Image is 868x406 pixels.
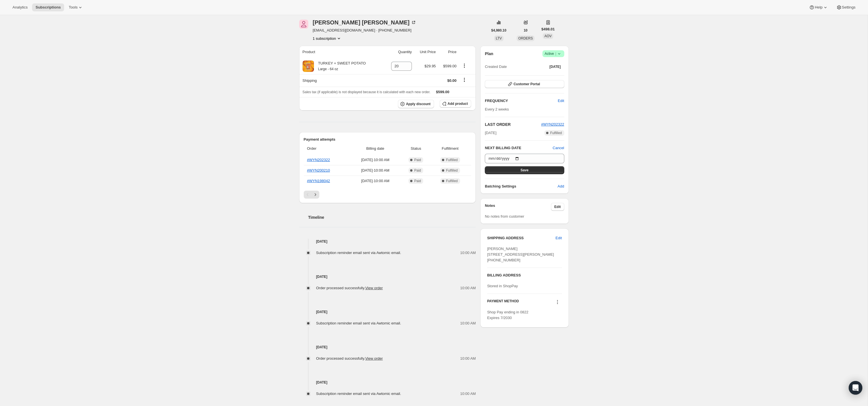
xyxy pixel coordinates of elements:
[414,179,421,183] span: Paid
[460,77,469,83] button: Shipping actions
[35,5,61,10] span: Subscriptions
[557,184,564,189] span: Add
[558,98,564,104] span: Edit
[307,168,330,172] a: #WYN200210
[544,34,552,38] span: AOV
[436,90,449,94] span: $599.00
[351,178,399,184] span: [DATE] · 10:00 AM
[550,131,562,135] span: Fulfilled
[433,146,468,151] span: Fulfillment
[488,26,510,34] button: $4,980.10
[460,320,476,326] span: 10:00 AM
[546,63,564,71] button: [DATE]
[299,46,384,58] th: Product
[69,5,77,10] span: Tools
[520,26,531,34] button: 10
[491,28,506,33] span: $4,980.10
[460,391,476,397] span: 10:00 AM
[554,96,567,105] button: Edit
[485,203,551,211] h3: Notes
[403,146,429,151] span: Status
[487,247,554,262] span: [PERSON_NAME] [STREET_ADDRESS][PERSON_NAME] [PHONE_NUMBER]
[460,285,476,291] span: 10:00 AM
[316,392,401,396] span: Subscription reminder email sent via Awtomic email.
[316,321,401,325] span: Subscription reminder email sent via Awtomic email.
[313,20,416,25] div: [PERSON_NAME] [PERSON_NAME]
[541,122,564,127] button: #WYN202322
[460,250,476,256] span: 10:00 AM
[311,191,319,199] button: Next
[553,145,564,151] button: Cancel
[487,284,518,288] span: Stored in ShopPay
[460,356,476,361] span: 10:00 AM
[555,235,562,241] span: Edit
[299,309,476,315] h4: [DATE]
[414,46,438,58] th: Unit Price
[414,158,421,162] span: Paid
[842,5,856,10] span: Settings
[446,168,458,173] span: Fulfilled
[485,214,524,218] span: No notes from customer
[815,5,822,10] span: Help
[365,286,383,290] a: View order
[303,61,314,72] img: product img
[550,64,561,69] span: [DATE]
[485,145,553,151] h2: NEXT BILLING DATE
[313,28,416,33] span: [EMAIL_ADDRESS][DOMAIN_NAME] · [PHONE_NUMBER]
[524,28,527,33] span: 10
[303,90,431,94] span: Sales tax (if applicable) is not displayed because it is calculated with each new order.
[485,98,558,104] h2: FREQUENCY
[425,64,436,68] span: $29.95
[314,61,366,72] div: TURKEY + SWEET POTATO
[485,166,564,174] button: Save
[440,100,471,108] button: Add product
[552,234,565,243] button: Edit
[313,36,342,41] button: Product actions
[299,344,476,350] h4: [DATE]
[443,64,456,68] span: $599.00
[554,182,567,191] button: Add
[446,158,458,162] span: Fulfilled
[304,137,471,142] h2: Payment attempts
[437,46,458,58] th: Price
[485,184,557,189] h6: Batching Settings
[398,100,434,108] button: Apply discount
[351,157,399,163] span: [DATE] · 10:00 AM
[541,26,555,32] span: $498.01
[12,5,28,10] span: Analytics
[555,51,556,56] span: |
[414,168,421,173] span: Paid
[487,310,528,320] span: Shop Pay ending in 0822 Expires 7/2030
[447,78,457,83] span: $0.00
[545,51,562,57] span: Active
[849,381,862,395] div: Open Intercom Messenger
[299,74,384,87] th: Shipping
[384,46,414,58] th: Quantity
[299,380,476,385] h4: [DATE]
[485,107,509,111] span: Every 2 weeks
[460,63,469,69] button: Product actions
[521,168,529,172] span: Save
[485,64,507,70] span: Created Date
[299,239,476,244] h4: [DATE]
[351,146,399,151] span: Billing date
[496,36,502,40] span: LTV
[316,251,401,255] span: Subscription reminder email sent via Awtomic email.
[316,286,383,290] span: Order processed successfully.
[299,274,476,280] h4: [DATE]
[446,179,458,183] span: Fulfilled
[541,122,564,126] a: #WYN202322
[299,20,308,29] span: Tiffany Berch
[513,82,540,86] span: Customer Portal
[448,101,468,106] span: Add product
[487,235,555,241] h3: SHIPPING ADDRESS
[487,272,562,278] h3: BILLING ADDRESS
[304,142,350,155] th: Order
[65,3,87,11] button: Tools
[485,80,564,88] button: Customer Portal
[806,3,831,11] button: Help
[554,205,561,209] span: Edit
[518,36,533,40] span: ORDERS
